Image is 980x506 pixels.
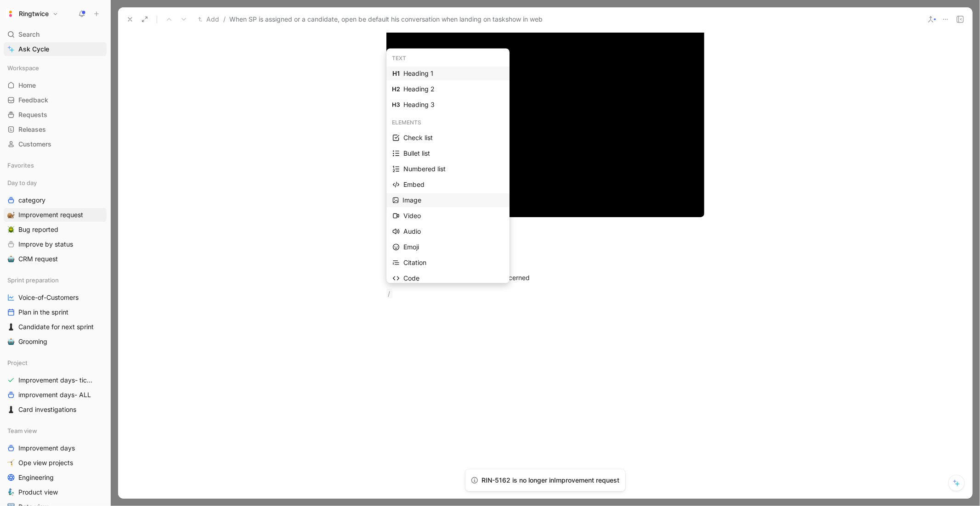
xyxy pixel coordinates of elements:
[4,193,107,207] a: category
[6,253,17,264] button: 🤖
[7,323,15,331] img: ♟️
[18,110,47,119] span: Requests
[18,308,68,317] span: Plan in the sprint
[18,125,46,134] span: Releases
[18,405,76,414] span: Card investigations
[7,226,15,233] img: 🪲
[18,444,75,453] span: Improvement days
[403,163,504,174] div: Numbered list
[4,28,107,41] div: Search
[7,211,15,219] img: 🐌
[6,321,17,332] button: ♟️
[19,10,49,18] h1: Ringtwice
[7,275,59,285] span: Sprint preparation
[386,289,392,298] span: /
[4,123,107,136] a: Releases
[4,42,107,56] a: Ask Cycle
[6,404,17,415] button: ♟️
[4,208,107,222] a: 🐌Improvement request
[4,237,107,251] a: Improve by status
[4,485,107,499] a: 🧞‍♂️Product view
[4,252,107,266] a: 🤖CRM request
[4,356,107,370] div: Project
[18,140,51,149] span: Customers
[4,61,107,75] div: Workspace
[18,96,48,105] span: Feedback
[386,249,704,265] div: How it should be ?
[403,210,504,221] div: Video
[7,358,28,367] span: Project
[18,322,94,332] span: Candidate for next sprint
[18,376,96,385] span: Improvement days- tickets ready
[4,273,107,287] div: Sprint preparation
[386,273,704,282] div: Directly open conversation of the SP concerned
[4,158,107,172] div: Favorites
[4,403,107,416] a: ♟️Card investigations
[4,176,107,266] div: Day to daycategory🐌Improvement request🪲Bug reportedImprove by status🤖CRM request
[4,108,107,122] a: Requests
[6,224,17,235] button: 🪲
[18,254,58,264] span: CRM request
[18,81,36,90] span: Home
[4,373,107,387] a: Improvement days- tickets ready
[6,9,15,18] img: Ringtwice
[403,99,504,110] div: Heading 3
[403,226,504,237] div: Audio
[4,7,61,20] button: RingtwiceRingtwice
[18,240,73,249] span: Improve by status
[403,273,504,284] div: Code
[6,209,17,220] button: 🐌
[18,458,73,467] span: Ope view projects
[18,44,49,55] span: Ask Cycle
[18,390,91,399] span: improvement days- ALL
[403,84,504,95] div: Heading 2
[229,14,543,25] span: When SP is assigned or a candidate, open be default his conversation when landing on taskshow in web
[392,54,504,63] h3: text
[7,178,37,187] span: Day to day
[403,257,504,268] div: Citation
[18,196,45,205] span: category
[403,242,504,253] div: Emoji
[7,426,37,435] span: Team view
[4,137,107,151] a: Customers
[18,29,40,40] span: Search
[18,473,54,482] span: Engineering
[223,14,226,25] span: /
[4,356,107,416] div: ProjectImprovement days- tickets readyimprovement days- ALL♟️Card investigations
[7,161,34,170] span: Favorites
[403,132,504,143] div: Check list
[4,223,107,236] a: 🪲Bug reported
[4,320,107,334] a: ♟️Candidate for next sprint
[4,335,107,349] a: 🤖Grooming
[403,68,504,79] div: Heading 1
[403,179,504,190] div: Embed
[4,79,107,92] a: Home
[4,471,107,484] a: Engineering
[7,459,15,467] img: 🤸
[6,336,17,347] button: 🤖
[18,225,58,234] span: Bug reported
[18,488,58,497] span: Product view
[196,14,221,25] button: Add
[4,441,107,455] a: Improvement days
[392,118,504,127] h3: elements
[7,406,15,413] img: ♟️
[4,291,107,304] a: Voice-of-Customers
[4,273,107,349] div: Sprint preparationVoice-of-CustomersPlan in the sprint♟️Candidate for next sprint🤖Grooming
[4,93,107,107] a: Feedback
[18,293,79,302] span: Voice-of-Customers
[7,338,15,345] img: 🤖
[403,148,504,159] div: Bullet list
[7,489,15,496] img: 🧞‍♂️
[4,305,107,319] a: Plan in the sprint
[4,456,107,470] a: 🤸Ope view projects
[4,388,107,402] a: improvement days- ALL
[4,424,107,438] div: Team view
[6,487,17,498] button: 🧞‍♂️
[4,176,107,190] div: Day to day
[7,255,15,263] img: 🤖
[7,63,39,73] span: Workspace
[482,476,620,484] span: RIN-5162 is no longer in Improvement request
[18,337,47,346] span: Grooming
[6,457,17,468] button: 🤸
